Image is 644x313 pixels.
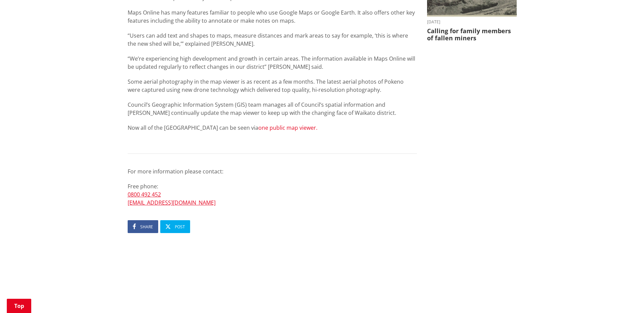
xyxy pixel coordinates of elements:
[128,8,417,25] p: Maps Online has many features familiar to people who use Google Maps or Google Earth. It also off...
[128,55,417,71] p: “We’re experiencing high development and growth in certain areas. The information available in Ma...
[7,299,31,313] a: Top
[175,224,185,230] span: Post
[258,124,317,131] a: one public map viewer.
[128,124,417,140] p: Now all of the [GEOGRAPHIC_DATA] can be seen via
[128,191,161,198] a: 0800 492 452
[140,224,153,230] span: Share
[427,27,517,42] h3: Calling for family members of fallen miners
[128,101,417,117] p: Council’s Geographic Information System (GIS) team manages all of Council’s spatial information a...
[128,220,158,233] a: Share
[128,199,216,206] a: [EMAIL_ADDRESS][DOMAIN_NAME]
[427,20,517,24] time: [DATE]
[128,167,417,175] p: For more information please contact:
[128,182,417,207] p: Free phone:
[160,220,190,233] a: Post
[128,78,417,94] p: Some aerial photography in the map viewer is as recent as a few months. The latest aerial photos ...
[613,285,637,309] iframe: Messenger Launcher
[128,32,417,48] p: “Users can add text and shapes to maps, measure distances and mark areas to say for example, ‘thi...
